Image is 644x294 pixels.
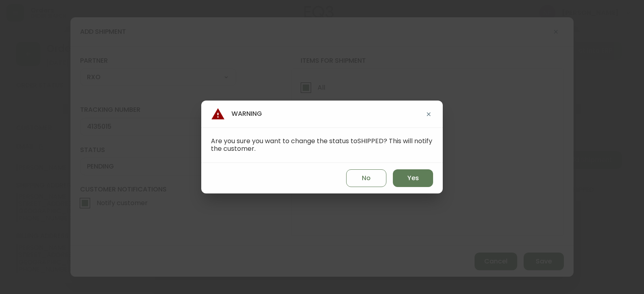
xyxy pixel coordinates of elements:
button: No [346,169,386,187]
span: Are you sure you want to change the status to SHIPPED ? This will notify the customer. [211,136,432,153]
span: Yes [407,174,419,183]
button: Yes [393,169,433,187]
span: No [362,174,371,183]
h4: Warning [211,107,262,121]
